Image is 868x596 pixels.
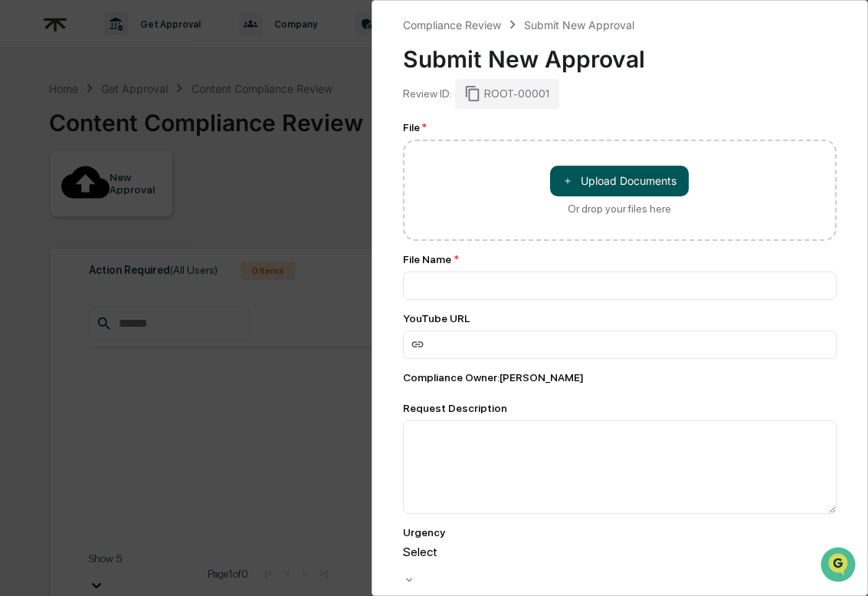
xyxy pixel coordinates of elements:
[15,195,28,207] div: 🖐️
[9,216,103,244] a: 🔎Data Lookup
[52,133,194,145] div: We're available if you need us!
[31,193,99,209] span: Preclearance
[568,203,671,215] div: Or drop your files here
[403,402,837,414] div: Request Description
[31,222,97,238] span: Data Lookup
[9,187,105,215] a: 🖐️Preclearance
[15,224,28,236] div: 🔎
[403,18,501,31] div: Compliance Review
[403,253,837,265] div: File Name
[403,312,837,324] div: YouTube URL
[550,166,689,196] button: Or drop your files here
[52,117,251,133] div: Start new chat
[108,259,185,272] a: Powered byPylon
[819,545,860,587] iframe: Open customer support
[15,117,43,145] img: 1746055101610-c473b297-6a78-478c-a979-82029cc54cd1
[126,193,190,209] span: Attestations
[403,545,837,559] div: Select
[403,33,837,73] div: Submit New Approval
[403,121,837,133] div: File
[260,122,279,140] button: Start new chat
[524,18,634,31] div: Submit New Approval
[403,371,837,384] div: Compliance Owner : [PERSON_NAME]
[15,32,279,57] p: How can we help?
[403,87,452,100] div: Review ID:
[562,173,573,188] span: ＋
[403,526,445,538] div: Urgency
[105,187,196,215] a: 🗄️Attestations
[111,195,123,207] div: 🗄️
[455,79,559,108] div: ROOT-00001
[152,260,185,272] span: Pylon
